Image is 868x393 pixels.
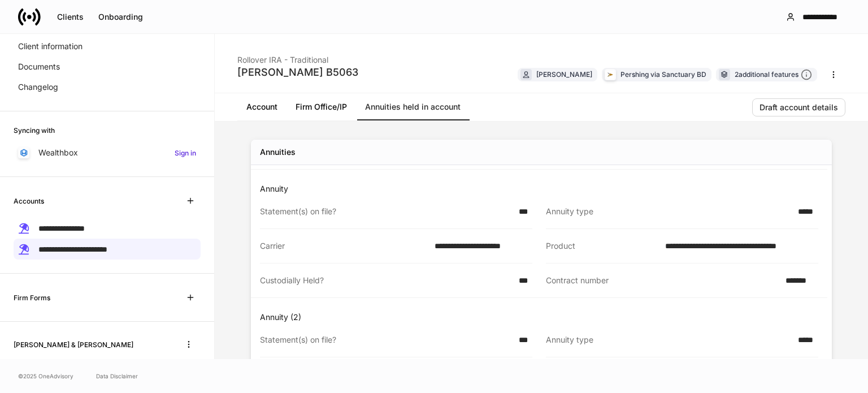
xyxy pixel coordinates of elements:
p: Changelog [18,81,58,93]
p: Wealthbox [38,147,78,158]
a: Client information [14,36,201,57]
p: Annuity [260,183,827,195]
div: Annuity type [546,334,791,346]
div: Statement(s) on file? [260,206,512,217]
div: Annuities [260,146,296,158]
div: Carrier [260,240,428,252]
p: Documents [18,61,60,72]
div: [PERSON_NAME] [536,69,592,80]
div: 2 additional features [735,69,812,81]
div: Pershing via Sanctuary BD [620,69,706,80]
div: Rollover IRA - Traditional [237,47,358,66]
a: Firm Office/IP [287,93,356,120]
a: WealthboxSign in [14,142,201,163]
div: [PERSON_NAME] B5063 [237,66,358,79]
a: Account [237,93,287,120]
a: Annuities held in account [356,93,470,120]
h6: Sign in [175,148,196,158]
button: Clients [50,8,91,26]
div: Clients [57,13,84,21]
a: Documents [14,57,201,77]
h6: Firm Forms [14,292,50,303]
a: Data Disclaimer [96,372,138,381]
p: Client information [18,41,83,52]
button: Onboarding [91,8,150,26]
h6: Syncing with [14,125,55,136]
h6: Accounts [14,196,44,206]
span: © 2025 OneAdvisory [18,372,73,381]
div: Contract number [546,275,779,286]
div: Draft account details [759,103,838,111]
a: Changelog [14,77,201,97]
p: Annuity (2) [260,312,827,323]
div: Statement(s) on file? [260,334,512,346]
button: Draft account details [752,98,845,116]
h6: [PERSON_NAME] & [PERSON_NAME] [14,339,133,350]
div: Onboarding [98,13,143,21]
div: Product [546,240,658,252]
div: Annuity type [546,206,791,217]
div: Custodially Held? [260,275,512,286]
